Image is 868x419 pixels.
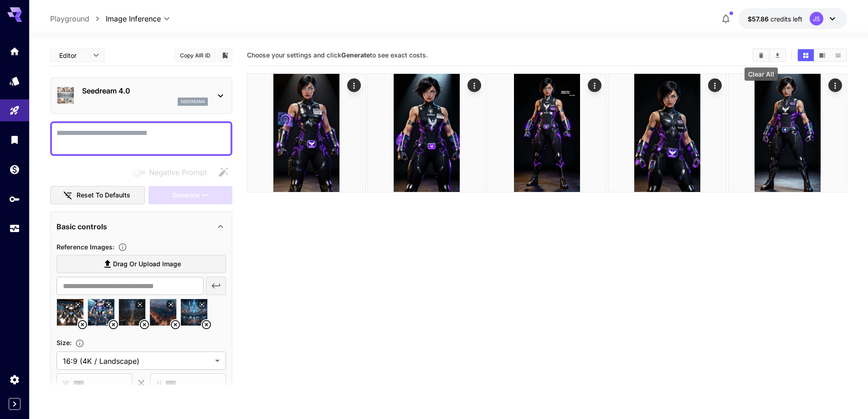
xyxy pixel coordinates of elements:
[9,134,20,145] div: Library
[56,243,114,251] span: Reference Images :
[368,74,486,192] img: Z
[180,98,205,105] p: seedream4
[708,78,722,92] div: Actions
[341,51,370,59] b: Generate
[9,223,20,234] div: Usage
[828,78,842,92] div: Actions
[770,49,786,61] button: Download All
[56,221,107,232] p: Basic controls
[608,74,726,192] img: 2Q==
[753,49,769,61] button: Clear All
[50,13,106,24] nav: breadcrumb
[798,49,814,61] button: Show media in grid view
[56,255,226,274] label: Drag or upload image
[347,78,361,92] div: Actions
[488,74,606,192] img: 9k=
[59,51,87,60] span: Editor
[810,12,823,26] div: JS
[82,85,208,96] p: Seedream 4.0
[770,15,802,23] span: credits left
[56,82,226,109] div: Seedream 4.0seedream4
[9,398,21,410] button: Expand sidebar
[588,78,601,92] div: Actions
[56,339,72,347] span: Size :
[814,49,830,61] button: Show media in video view
[9,374,20,385] div: Settings
[752,48,786,62] div: Clear AllDownload All
[830,49,846,61] button: Show media in list view
[50,13,89,24] a: Playground
[9,164,20,175] div: Wallet
[748,15,770,23] span: $57.86
[797,48,847,62] div: Show media in grid viewShow media in video viewShow media in list view
[739,8,847,29] button: $57.8594JS
[467,78,481,92] div: Actions
[149,167,207,178] span: Negative Prompt
[729,74,847,192] img: Z
[9,105,20,116] div: Playground
[131,166,214,178] span: Negative prompts are not compatible with the selected model.
[247,51,428,59] span: Choose your settings and click to see exact costs.
[247,74,365,192] img: Z
[114,243,131,252] button: Upload a reference image to guide the result. This is needed for Image-to-Image or Inpainting. Su...
[175,49,216,62] button: Copy AIR ID
[9,193,20,205] div: API Keys
[106,13,161,24] span: Image Inference
[56,216,226,238] div: Basic controls
[748,14,802,24] div: $57.8594
[63,356,211,367] span: 16:9 (4K / Landscape)
[72,339,88,348] button: Adjust the dimensions of the generated image by specifying its width and height in pixels, or sel...
[745,67,778,81] div: Clear All
[113,259,181,270] span: Drag or upload image
[9,46,20,57] div: Home
[50,186,145,205] button: Reset to defaults
[221,50,229,61] button: Add to library
[9,75,20,87] div: Models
